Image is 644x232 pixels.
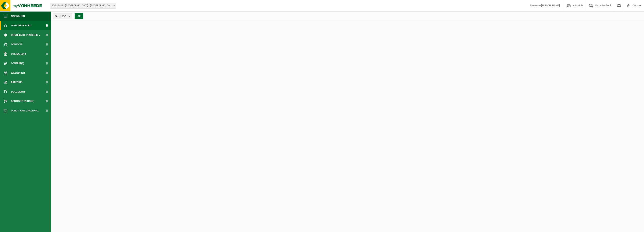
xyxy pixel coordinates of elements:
[50,3,116,9] span: 10-929444 - VILLE DE BRUXELLES - BRUXELLES
[62,15,67,17] count: (5/5)
[11,11,25,21] span: Navigation
[11,87,25,97] span: Documents
[11,49,27,59] span: Utilisateurs
[11,97,34,106] span: Boutique en ligne
[11,40,22,49] span: Contacts
[11,78,23,87] span: Rapports
[55,13,67,19] span: Site(s)
[53,13,72,19] button: Site(s)(5/5)
[11,59,24,68] span: Contrat(s)
[50,3,116,8] span: 10-929444 - VILLE DE BRUXELLES - BRUXELLES
[75,13,83,19] button: OK
[11,106,40,115] span: Conditions d'accepta...
[541,4,560,7] strong: [PERSON_NAME]
[11,68,25,78] span: Calendrier
[11,21,31,30] span: Tableau de bord
[11,30,40,40] span: Données de l'entrepr...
